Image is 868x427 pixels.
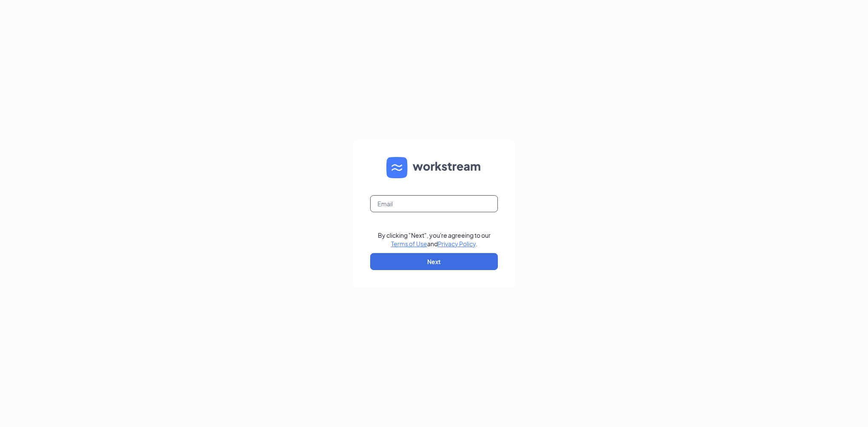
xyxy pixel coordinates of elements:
a: Privacy Policy [438,240,476,248]
button: Next [370,253,498,270]
div: By clicking "Next", you're agreeing to our and . [378,231,491,248]
a: Terms of Use [391,240,427,248]
img: WS logo and Workstream text [386,157,482,178]
input: Email [370,195,498,212]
